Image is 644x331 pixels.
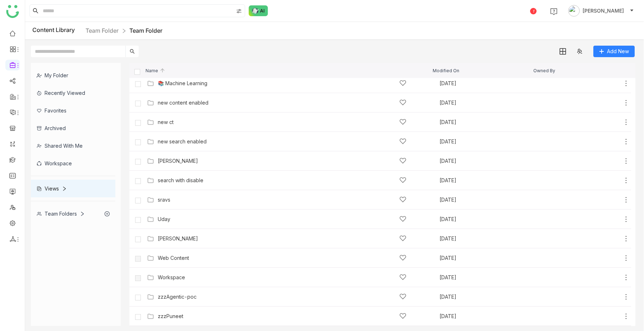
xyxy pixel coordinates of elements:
a: zzzPuneet [158,313,183,319]
div: [DATE] [440,197,533,202]
img: ask-buddy-normal.svg [249,5,268,16]
div: Views [37,185,67,192]
div: Favorites [31,102,115,119]
div: [DATE] [440,275,533,280]
a: new ct [158,119,174,125]
img: arrow-up.svg [160,68,165,73]
div: Shared with me [31,137,115,155]
button: [PERSON_NAME] [567,5,635,17]
img: Folder [147,274,154,281]
a: [PERSON_NAME] [158,158,198,164]
div: [DATE] [440,100,533,105]
div: [DATE] [440,120,533,125]
img: Folder [147,119,154,126]
div: [DATE] [440,81,533,86]
a: search with disable [158,178,203,183]
a: Workspace [158,275,185,280]
img: Folder [147,138,154,145]
img: Folder [147,293,154,300]
img: logo [6,5,19,18]
img: Folder [147,196,154,203]
a: Web Content [158,255,189,261]
img: grid.svg [560,48,566,55]
span: Modified On [433,68,459,73]
div: Content Library [32,26,162,35]
a: Team Folder [86,27,119,34]
img: Folder [147,235,154,242]
a: zzzAgentic-poc [158,294,197,300]
img: Folder [147,254,154,262]
img: Folder [147,99,154,106]
div: 1 [530,8,537,14]
a: sravs [158,197,170,203]
span: Owned By [533,68,555,73]
img: search-type.svg [236,8,242,14]
div: [DATE] [440,314,533,319]
img: help.svg [550,8,557,15]
img: Folder [147,216,154,223]
a: new search enabled [158,139,207,144]
span: Add New [607,47,629,55]
div: Team Folders [37,211,85,217]
div: Recently Viewed [31,84,115,102]
a: Uday [158,216,170,222]
button: Add New [593,46,635,57]
div: [DATE] [440,158,533,164]
a: 📚 Machine Learning [158,81,207,86]
div: [DATE] [440,178,533,183]
div: Archived [31,119,115,137]
div: [DATE] [440,294,533,299]
div: [DATE] [440,217,533,222]
img: Folder [147,313,154,320]
div: My Folder [31,66,115,84]
a: [PERSON_NAME] [158,236,198,242]
img: Folder [147,177,154,184]
div: [DATE] [440,139,533,144]
div: Workspace [31,155,115,172]
img: avatar [568,5,580,17]
img: Folder [147,157,154,165]
a: Team Folder [129,27,162,34]
a: new content enabled [158,100,208,106]
img: Folder [147,80,154,87]
div: [DATE] [440,236,533,241]
div: [DATE] [440,256,533,261]
span: Name [146,68,165,73]
span: [PERSON_NAME] [583,7,624,15]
